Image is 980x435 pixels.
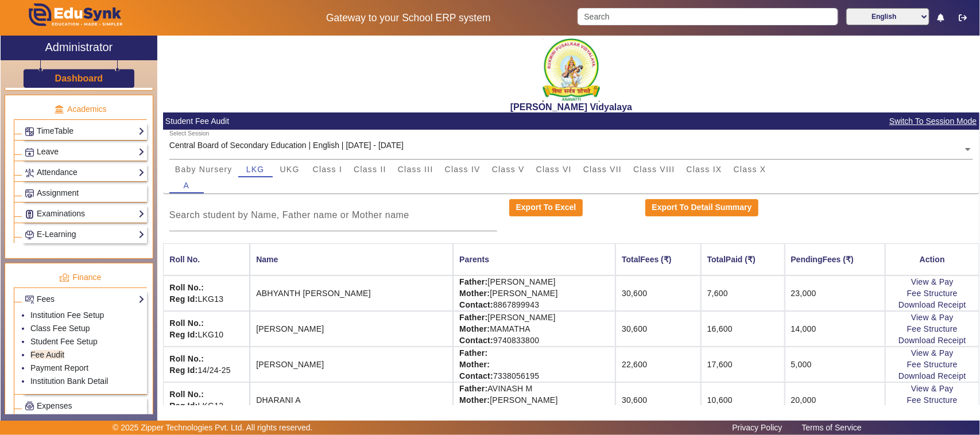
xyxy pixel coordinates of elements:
strong: Mother: [459,395,490,405]
h2: [PERSON_NAME] Vidyalaya [163,102,979,112]
img: Assignments.png [25,189,34,198]
p: Academics [14,103,147,115]
a: Payment Report [30,363,88,372]
img: finance.png [59,273,69,283]
strong: Reg Id: [169,294,197,304]
span: Class VI [536,165,572,173]
strong: Mother: [459,324,490,333]
td: 5,000 [785,347,885,382]
div: Select Session [169,129,209,138]
strong: Roll No.: [169,390,204,399]
span: Class IV [445,165,481,173]
th: Action [885,243,979,275]
a: Class Fee Setup [30,324,90,333]
a: Fee Structure [907,395,958,405]
strong: Mother: [459,289,490,298]
span: Class VII [583,165,622,173]
span: Class I [313,165,343,173]
td: ABHYANTH [PERSON_NAME] [250,275,453,311]
span: Class III [398,165,433,173]
span: UKG [280,165,300,173]
img: 1f9ccde3-ca7c-4581-b515-4fcda2067381 [543,38,600,102]
td: 30,600 [615,311,701,347]
span: Class IX [687,165,722,173]
a: Privacy Policy [727,420,788,435]
td: [PERSON_NAME] [PERSON_NAME] 8867899943 [453,275,615,311]
div: Central Board of Secondary Education | English | [DATE] - [DATE] [169,139,404,152]
span: Switch To Session Mode [889,115,977,128]
strong: Father: [459,384,487,393]
td: 16,600 [701,311,785,347]
a: View & Pay [911,277,954,286]
a: Download Receipt [898,371,966,380]
th: Parents [453,243,615,275]
div: PendingFees (₹) [791,253,879,266]
div: PendingFees (₹) [791,253,854,266]
a: Student Fee Setup [30,337,98,346]
td: 23,000 [785,275,885,311]
div: Roll No. [169,253,200,266]
a: Assignment [25,187,145,200]
a: Fee Structure [907,324,958,333]
strong: Contact: [459,336,493,345]
td: 20,000 [785,382,885,418]
a: View & Pay [911,384,954,393]
strong: Reg Id: [169,401,197,410]
a: Fee Structure [907,289,958,298]
td: [PERSON_NAME] [250,311,453,347]
strong: Contact: [459,300,493,309]
div: TotalFees (₹) [622,253,695,266]
strong: Reg Id: [169,366,197,375]
span: Assignment [37,188,79,197]
strong: Roll No.: [169,354,204,363]
strong: Roll No.: [169,319,204,328]
a: Download Receipt [898,336,966,345]
span: Class VIII [633,165,675,173]
p: Finance [14,271,147,283]
h5: Gateway to your School ERP system [251,12,565,24]
a: Administrator [1,36,157,60]
strong: Father: [459,313,487,322]
div: Roll No. [169,253,243,266]
td: [PERSON_NAME] [250,347,453,382]
input: Search student by Name, Father name or Mother name [169,208,497,222]
h2: Administrator [45,40,113,54]
td: 17,600 [701,347,785,382]
strong: Father: [459,277,487,286]
td: 14,000 [785,311,885,347]
span: A [184,181,190,189]
span: Baby Nursery [175,165,233,173]
img: academic.png [54,104,64,115]
strong: Roll No.: [169,283,204,292]
a: Institution Fee Setup [30,310,104,320]
td: 30,600 [615,382,701,418]
a: Download Receipt [898,300,966,309]
button: Export To Excel [509,199,583,216]
span: Class V [492,165,525,173]
td: LKG10 [163,311,250,347]
img: Payroll.png [25,402,34,410]
p: © 2025 Zipper Technologies Pvt. Ltd. All rights reserved. [113,422,313,434]
a: Institution Bank Detail [30,376,108,386]
td: 30,600 [615,275,701,311]
a: Fee Structure [907,360,958,369]
strong: Mother: [459,360,490,369]
strong: Reg Id: [169,330,197,339]
button: Export To Detail Summary [645,199,758,216]
span: Class II [354,165,386,173]
td: 10,600 [701,382,785,418]
span: Class X [734,165,766,173]
div: Name [256,253,447,266]
a: Terms of Service [796,420,867,435]
div: TotalPaid (₹) [707,253,756,266]
strong: Contact: [459,371,493,380]
div: TotalFees (₹) [622,253,672,266]
td: LKG13 [163,275,250,311]
td: AVINASH M [PERSON_NAME] 9900957254 [453,382,615,418]
td: 7,600 [701,275,785,311]
a: Expenses [25,399,145,413]
span: Expenses [37,401,72,410]
span: LKG [246,165,265,173]
td: DHARANI A [250,382,453,418]
strong: Father: [459,348,487,358]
